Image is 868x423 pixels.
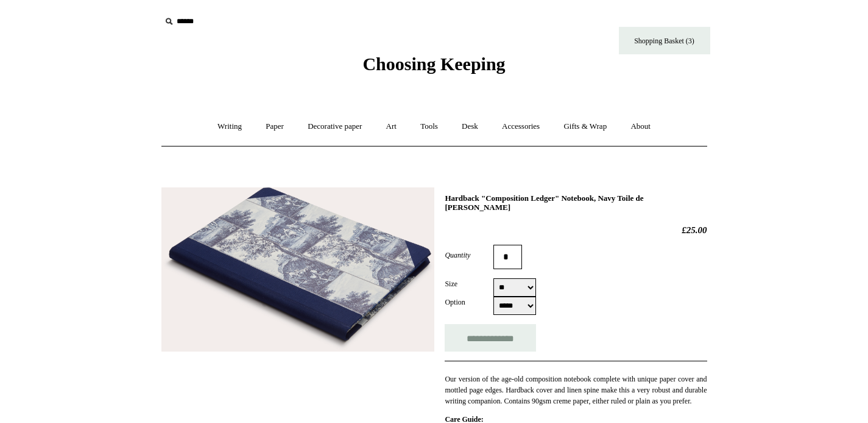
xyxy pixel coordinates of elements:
[375,110,408,143] a: Art
[445,278,493,289] label: Size
[619,110,662,143] a: About
[362,63,505,72] a: Choosing Keeping
[362,54,505,74] span: Choosing Keeping
[255,110,295,143] a: Paper
[552,110,618,143] a: Gifts & Wrap
[409,110,449,143] a: Tools
[445,374,707,407] p: Our version of the age-old composition notebook complete with unique paper cover and mottled page...
[297,110,373,143] a: Decorative paper
[451,110,489,143] a: Desk
[445,193,707,212] h1: Hardback "Composition Ledger" Notebook, Navy Toile de [PERSON_NAME]
[445,225,707,236] h2: £25.00
[161,187,434,352] img: Hardback "Composition Ledger" Notebook, Navy Toile de Jouy
[445,297,493,308] label: Option
[491,110,551,143] a: Accessories
[619,27,710,54] a: Shopping Basket (3)
[206,110,253,143] a: Writing
[445,250,493,261] label: Quantity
